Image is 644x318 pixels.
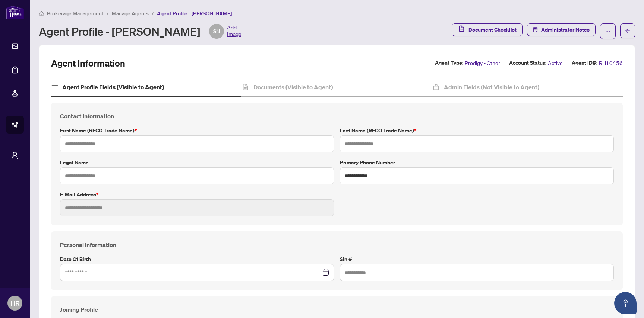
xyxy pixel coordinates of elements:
[60,255,334,263] label: Date of Birth
[572,59,597,67] label: Agent ID#:
[605,29,610,34] span: ellipsis
[51,57,125,69] h2: Agent Information
[213,27,220,35] span: SN
[39,11,44,16] span: home
[60,112,614,121] h4: Contact Information
[60,190,334,199] label: E-mail Address
[527,23,596,36] button: Administrator Notes
[625,28,630,33] span: arrow-left
[340,126,614,135] label: Last Name (RECO Trade Name)
[107,9,109,17] li: /
[39,24,241,39] div: Agent Profile - [PERSON_NAME]
[47,10,104,17] span: Brokerage Management
[541,24,590,36] span: Administrator Notes
[11,152,19,159] span: user-switch
[340,158,614,167] label: Primary Phone Number
[152,9,154,17] li: /
[227,24,241,39] span: Add Image
[10,298,20,308] span: HR
[60,305,614,314] h4: Joining Profile
[452,23,523,36] button: Document Checklist
[468,24,517,36] span: Document Checklist
[157,10,232,17] span: Agent Profile - [PERSON_NAME]
[112,10,149,17] span: Manage Agents
[548,59,563,67] span: Active
[60,126,334,135] label: First Name (RECO Trade Name)
[599,59,623,67] span: RH10456
[60,158,334,167] label: Legal Name
[435,59,463,67] label: Agent Type:
[509,59,546,67] label: Account Status:
[62,83,164,91] h4: Agent Profile Fields (Visible to Agent)
[6,6,24,19] img: logo
[340,255,614,263] label: Sin #
[444,83,539,91] h4: Admin Fields (Not Visible to Agent)
[465,59,500,67] span: Prodigy - Other
[60,240,614,249] h4: Personal Information
[533,27,538,32] span: solution
[614,292,637,314] button: Open asap
[253,83,333,91] h4: Documents (Visible to Agent)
